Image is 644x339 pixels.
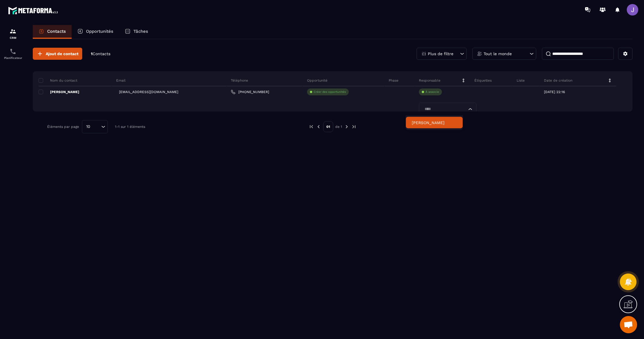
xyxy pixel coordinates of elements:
p: Opportunité [307,78,327,83]
p: [DATE] 22:16 [544,90,565,94]
div: Search for option [82,120,108,133]
img: next [351,124,356,129]
p: Tout le monde [484,52,512,56]
span: Contacts [93,51,110,56]
img: next [344,124,349,129]
p: Étiquettes [474,78,492,83]
p: Nom du contact [39,78,77,83]
a: Tâches [119,25,154,39]
p: Date de création [544,78,572,83]
a: [PHONE_NUMBER] [231,90,269,94]
p: Liste [517,78,525,83]
p: Créer des opportunités [314,90,346,94]
p: 1 [91,51,110,57]
img: formation [9,28,16,35]
p: Email [116,78,126,83]
p: À associe [425,90,439,94]
p: Joey sautron [412,120,457,126]
span: 10 [84,124,92,130]
p: CRM [1,36,24,39]
a: Contacts [33,25,72,39]
p: Planificateur [1,56,24,59]
img: scheduler [9,48,16,55]
a: schedulerschedulerPlanificateur [1,44,24,64]
p: Opportunités [86,29,113,34]
img: logo [8,5,60,16]
p: Tâches [133,29,148,34]
img: prev [316,124,321,129]
button: Ajout de contact [33,48,82,60]
img: prev [309,124,314,129]
input: Search for option [423,106,467,112]
p: Téléphone [231,78,248,83]
div: Search for option [419,103,476,116]
p: Contacts [47,29,66,34]
span: Ajout de contact [46,51,78,57]
p: de 1 [335,124,342,129]
input: Search for option [92,124,100,130]
a: formationformationCRM [1,24,24,44]
div: Ouvrir le chat [620,316,637,333]
p: [PERSON_NAME] [39,90,79,94]
p: Responsable [419,78,440,83]
p: 1-1 sur 1 éléments [115,125,145,129]
p: Éléments par page [47,125,79,129]
p: Plus de filtre [428,52,453,56]
p: Phase [389,78,398,83]
a: Opportunités [72,25,119,39]
p: 01 [323,121,333,132]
